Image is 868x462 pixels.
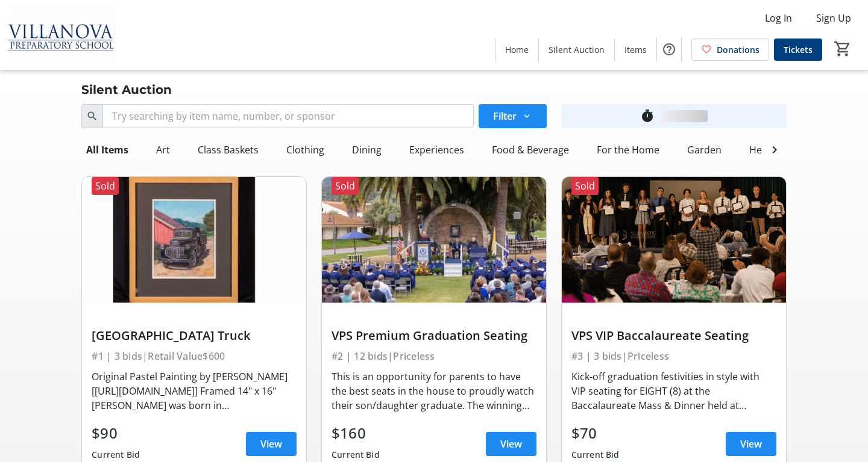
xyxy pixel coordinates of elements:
[82,177,306,303] img: Old Creek Road Truck
[571,348,776,365] div: #3 | 3 bids | Priceless
[260,437,282,451] span: View
[539,38,614,61] a: Silent Auction
[615,38,656,61] a: Items
[347,138,386,162] div: Dining
[562,177,786,303] img: VPS VIP Baccalaureate Seating
[332,328,536,343] div: VPS Premium Graduation Seating
[765,11,792,25] span: Log In
[657,37,681,61] button: Help
[193,138,263,162] div: Class Baskets
[744,138,828,162] div: Health & Beauty
[92,328,297,343] div: [GEOGRAPHIC_DATA] Truck
[281,138,329,162] div: Clothing
[755,8,802,28] button: Log In
[487,138,574,162] div: Food & Beverage
[493,109,517,123] span: Filter
[479,104,547,128] button: Filter
[592,138,664,162] div: For the Home
[322,177,546,303] img: VPS Premium Graduation Seating
[332,422,380,444] div: $160
[726,432,776,456] a: View
[92,369,297,413] div: Original Pastel Painting by [PERSON_NAME] [[URL][DOMAIN_NAME]] Framed 14" x 16" [PERSON_NAME] was...
[740,437,762,451] span: View
[571,177,599,195] div: Sold
[624,43,647,56] span: Items
[717,43,759,56] span: Donations
[495,38,538,61] a: Home
[102,104,474,128] input: Try searching by item name, number, or sponsor
[486,432,536,456] a: View
[332,177,359,195] div: Sold
[659,110,708,122] div: loading
[7,5,115,65] img: Villanova Preparatory School's Logo
[549,43,605,56] span: Silent Auction
[571,328,776,343] div: VPS VIP Baccalaureate Seating
[332,369,536,413] div: This is an opportunity for parents to have the best seats in the house to proudly watch their son...
[774,38,822,61] a: Tickets
[571,369,776,413] div: Kick-off graduation festivities in style with VIP seating for EIGHT (8) at the Baccalaureate Mass...
[691,38,769,61] a: Donations
[92,348,297,365] div: #1 | 3 bids | Retail Value $600
[571,422,620,444] div: $70
[81,138,133,162] div: All Items
[92,177,119,195] div: Sold
[404,138,469,162] div: Experiences
[246,432,297,456] a: View
[500,437,522,451] span: View
[784,43,813,56] span: Tickets
[332,348,536,365] div: #2 | 12 bids | Priceless
[92,422,140,444] div: $90
[832,38,854,60] button: Cart
[682,138,726,162] div: Garden
[505,43,529,56] span: Home
[807,8,861,28] button: Sign Up
[640,109,655,123] mat-icon: timer_outline
[151,138,175,162] div: Art
[74,80,179,99] div: Silent Auction
[816,11,851,25] span: Sign Up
